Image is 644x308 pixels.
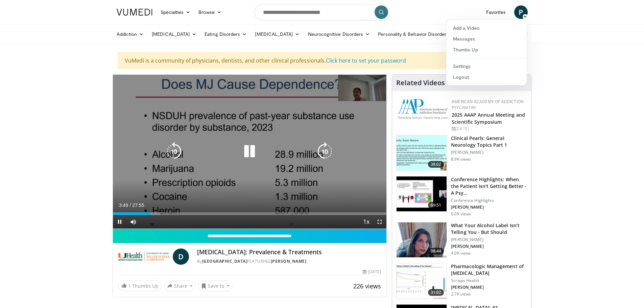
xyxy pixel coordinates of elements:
p: [PERSON_NAME] [451,244,527,249]
a: 69:51 Conference Highlights: When the Patient Isn't Getting Better - A Psy… Conference Highlights... [396,176,527,217]
a: Browse [194,5,225,19]
img: 91ec4e47-6cc3-4d45-a77d-be3eb23d61cb.150x105_q85_crop-smart_upscale.jpg [397,135,447,170]
h4: [MEDICAL_DATA]: Prevalence & Treatments [197,248,381,256]
p: 2.7K views [451,291,471,297]
span: 3:49 [119,203,128,208]
img: b20a009e-c028-45a8-b15f-eefb193e12bc.150x105_q85_crop-smart_upscale.jpg [397,263,447,299]
button: Share [164,281,196,291]
video-js: Video Player [113,75,387,229]
div: P [446,20,527,86]
span: 38:02 [428,161,444,168]
a: Addiction [113,27,148,41]
div: Progress Bar [113,212,387,215]
p: 4.0K views [451,251,471,256]
a: Messages [446,33,527,44]
a: Add a Video [446,23,527,33]
div: [DATE] [452,126,526,132]
span: 69:51 [428,202,444,209]
a: Eating Disorders [200,27,251,41]
a: Neurocognitive Disorders [304,27,374,41]
a: 2025 AAAP Annual Meeting and Scientific Symposium [452,112,525,125]
a: Settings [446,61,527,72]
a: Logout [446,72,527,82]
button: Mute [126,215,140,229]
h3: Pharmacologic Management of [MEDICAL_DATA] [451,263,527,277]
a: Click here to set your password [326,57,406,64]
h3: Clinical Pearls: General Neurology Topics Part 1 [451,135,527,148]
p: 6.0K views [451,211,471,217]
span: / [130,203,131,208]
a: 38:02 Clinical Pearls: General Neurology Topics Part 1 [PERSON_NAME] 8.9K views [396,135,527,171]
span: 27:55 [132,203,144,208]
a: [MEDICAL_DATA] [148,27,200,41]
h4: Related Videos [396,79,445,87]
div: By FEATURING [197,258,381,264]
span: 1 [128,283,131,289]
button: Playback Rate [359,215,373,229]
p: [PERSON_NAME] [451,285,527,290]
button: Fullscreen [373,215,386,229]
a: Specialties [157,5,195,19]
a: P [514,5,528,19]
p: Conference Highlights [451,198,527,203]
p: 8.9K views [451,157,471,162]
a: D [173,248,189,265]
a: Thumbs Up [446,44,527,55]
img: 3c46fb29-c319-40f0-ac3f-21a5db39118c.png.150x105_q85_crop-smart_upscale.png [397,222,447,258]
a: 1 Thumbs Up [118,281,162,291]
h3: What Your Alcohol Label Isn’t Telling You - But Should [451,222,527,236]
div: VuMedi is a community of physicians, dentists, and other clinical professionals. [118,52,527,69]
a: Favorites [482,5,510,19]
img: University of Miami [118,248,170,265]
button: Pause [113,215,126,229]
input: Search topics, interventions [255,4,390,20]
h3: Conference Highlights: When the Patient Isn't Getting Better - A Psy… [451,176,527,196]
a: Personality & Behavior Disorders [374,27,459,41]
p: Scripps Health [451,278,527,283]
span: 08:44 [428,248,444,255]
img: f7c290de-70ae-47e0-9ae1-04035161c232.png.150x105_q85_autocrop_double_scale_upscale_version-0.2.png [398,99,448,119]
a: [GEOGRAPHIC_DATA] [202,258,247,264]
a: [MEDICAL_DATA] [251,27,304,41]
p: [PERSON_NAME] [451,205,527,210]
span: 226 views [353,282,381,290]
a: 31:02 Pharmacologic Management of [MEDICAL_DATA] Scripps Health [PERSON_NAME] 2.7K views [396,263,527,299]
img: 4362ec9e-0993-4580-bfd4-8e18d57e1d49.150x105_q85_crop-smart_upscale.jpg [397,176,447,212]
img: VuMedi Logo [117,9,152,16]
p: [PERSON_NAME] [451,150,527,155]
span: 31:02 [428,289,444,296]
p: [PERSON_NAME] [451,237,527,242]
a: [PERSON_NAME] [271,258,307,264]
div: [DATE] [363,269,381,275]
a: 08:44 What Your Alcohol Label Isn’t Telling You - But Should [PERSON_NAME] [PERSON_NAME] 4.0K views [396,222,527,258]
button: Save to [198,281,233,291]
a: American Academy of Addiction Psychiatry [452,99,524,111]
